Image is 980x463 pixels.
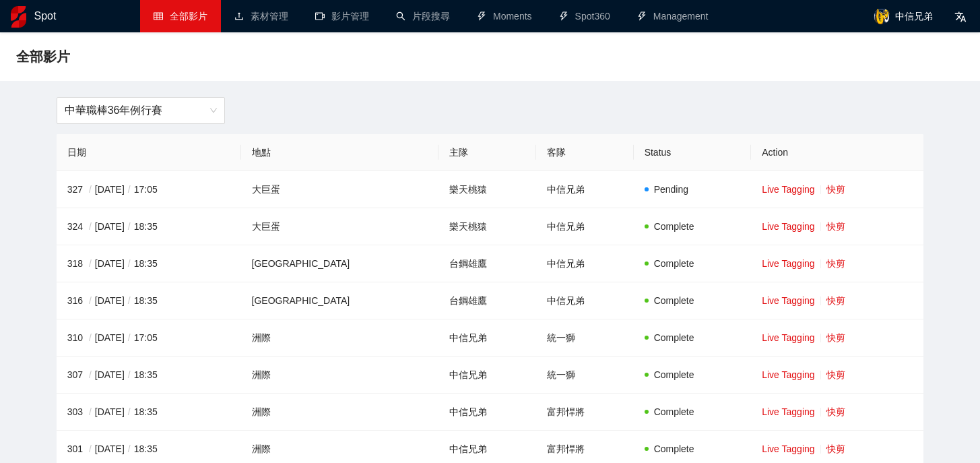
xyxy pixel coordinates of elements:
[241,208,438,245] td: 大巨蛋
[125,369,134,380] span: /
[762,184,814,195] a: Live Tagging
[762,443,814,454] a: Live Tagging
[826,184,845,195] a: 快剪
[654,332,694,343] span: Complete
[536,357,634,394] td: 統一獅
[536,171,634,208] td: 中信兄弟
[826,258,845,269] a: 快剪
[536,134,634,171] th: 客隊
[57,245,241,282] td: 318 [DATE] 18:35
[396,11,450,22] a: search片段搜尋
[536,208,634,245] td: 中信兄弟
[438,208,536,245] td: 樂天桃猿
[826,295,845,306] a: 快剪
[125,295,134,306] span: /
[241,245,438,282] td: [GEOGRAPHIC_DATA]
[637,11,709,22] a: thunderboltManagement
[154,11,163,21] span: table
[86,184,95,195] span: /
[86,221,95,232] span: /
[241,394,438,431] td: 洲際
[57,171,241,208] td: 327 [DATE] 17:05
[654,184,688,195] span: Pending
[125,332,134,343] span: /
[874,8,890,24] img: avatar
[826,443,845,454] a: 快剪
[86,332,95,343] span: /
[751,134,923,171] th: Action
[125,184,134,195] span: /
[536,245,634,282] td: 中信兄弟
[654,221,694,232] span: Complete
[438,171,536,208] td: 樂天桃猿
[241,319,438,357] td: 洲際
[634,134,752,171] th: Status
[826,221,845,232] a: 快剪
[762,258,814,269] a: Live Tagging
[241,171,438,208] td: 大巨蛋
[241,357,438,394] td: 洲際
[654,406,694,417] span: Complete
[125,443,134,454] span: /
[654,258,694,269] span: Complete
[536,319,634,357] td: 統一獅
[57,208,241,245] td: 324 [DATE] 18:35
[57,282,241,319] td: 316 [DATE] 18:35
[477,11,532,22] a: thunderboltMoments
[65,98,217,123] span: 中華職棒36年例行賽
[438,357,536,394] td: 中信兄弟
[125,406,134,417] span: /
[234,11,288,22] a: upload素材管理
[125,258,134,269] span: /
[438,134,536,171] th: 主隊
[438,319,536,357] td: 中信兄弟
[762,295,814,306] a: Live Tagging
[762,406,814,417] a: Live Tagging
[826,406,845,417] a: 快剪
[241,282,438,319] td: [GEOGRAPHIC_DATA]
[654,443,694,454] span: Complete
[438,394,536,431] td: 中信兄弟
[11,6,26,28] img: logo
[536,282,634,319] td: 中信兄弟
[559,11,610,22] a: thunderboltSpot360
[438,282,536,319] td: 台鋼雄鷹
[762,221,814,232] a: Live Tagging
[125,221,134,232] span: /
[86,406,95,417] span: /
[57,357,241,394] td: 307 [DATE] 18:35
[86,369,95,380] span: /
[241,134,438,171] th: 地點
[86,443,95,454] span: /
[57,394,241,431] td: 303 [DATE] 18:35
[654,369,694,380] span: Complete
[315,11,369,22] a: video-camera影片管理
[86,295,95,306] span: /
[170,11,207,22] span: 全部影片
[826,369,845,380] a: 快剪
[438,245,536,282] td: 台鋼雄鷹
[762,332,814,343] a: Live Tagging
[762,369,814,380] a: Live Tagging
[16,46,70,67] span: 全部影片
[826,332,845,343] a: 快剪
[654,295,694,306] span: Complete
[57,134,241,171] th: 日期
[57,319,241,357] td: 310 [DATE] 17:05
[86,258,95,269] span: /
[536,394,634,431] td: 富邦悍將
